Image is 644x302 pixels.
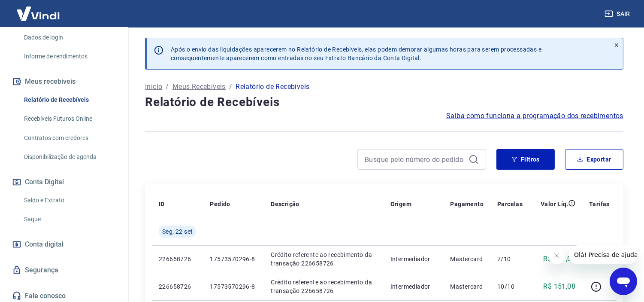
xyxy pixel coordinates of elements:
[10,0,66,27] img: Vindi
[21,29,118,46] a: Dados de login
[159,255,196,263] p: 226658726
[210,255,257,263] p: 17573570296-8
[162,227,193,236] span: Seg, 22 set
[21,210,118,228] a: Saque
[565,149,623,170] button: Exportar
[589,200,610,208] p: Tarifas
[569,245,637,264] iframe: Mensagem da empresa
[497,282,523,291] p: 10/10
[365,153,465,166] input: Busque pelo número do pedido
[446,111,623,121] a: Saiba como funciona a programação dos recebimentos
[25,238,63,250] span: Conta digital
[390,282,437,291] p: Intermediador
[450,282,484,291] p: Mastercard
[210,282,257,291] p: 17573570296-8
[544,254,576,264] p: R$ 151,02
[10,261,118,280] a: Segurança
[159,200,165,208] p: ID
[271,278,376,295] p: Crédito referente ao recebimento da transação 226658726
[159,282,196,291] p: 226658726
[10,173,118,192] button: Conta Digital
[210,200,230,208] p: Pedido
[544,281,576,292] p: R$ 151,08
[10,235,118,254] a: Conta digital
[548,247,565,264] iframe: Fechar mensagem
[271,250,376,268] p: Crédito referente ao recebimento da transação 226658726
[21,148,118,166] a: Disponibilização de agenda
[21,110,118,128] a: Recebíveis Futuros Online
[390,255,437,263] p: Intermediador
[610,268,637,295] iframe: Botão para abrir a janela de mensagens
[21,192,118,209] a: Saldo e Extrato
[145,82,162,92] a: Início
[145,94,623,111] h4: Relatório de Recebíveis
[236,82,309,92] p: Relatório de Recebíveis
[390,200,411,208] p: Origem
[21,129,118,147] a: Contratos com credores
[541,200,568,208] p: Valor Líq.
[21,48,118,65] a: Informe de rendimentos
[10,72,118,91] button: Meus recebíveis
[229,82,232,92] p: /
[450,255,484,263] p: Mastercard
[271,200,299,208] p: Descrição
[603,6,634,22] button: Sair
[172,82,226,92] a: Meus Recebíveis
[497,200,523,208] p: Parcelas
[496,149,555,170] button: Filtros
[171,45,541,62] p: Após o envio das liquidações aparecerem no Relatório de Recebíveis, elas podem demorar algumas ho...
[166,82,169,92] p: /
[450,200,484,208] p: Pagamento
[497,255,523,263] p: 7/10
[21,91,118,109] a: Relatório de Recebíveis
[5,6,72,13] span: Olá! Precisa de ajuda?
